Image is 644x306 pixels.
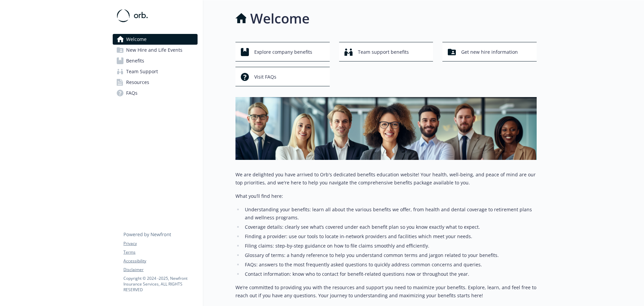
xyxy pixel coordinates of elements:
[254,71,276,83] span: Visit FAQs
[123,258,197,264] a: Accessibility
[235,97,537,160] img: overview page banner
[358,46,409,58] span: Team support benefits
[235,42,330,61] button: Explore company benefits
[113,55,198,66] a: Benefits
[243,261,537,269] li: FAQs: answers to the most frequently asked questions to quickly address common concerns and queries.
[123,267,197,273] a: Disclaimer
[243,206,537,222] li: Understanding your benefits: learn all about the various benefits we offer, from health and denta...
[243,251,537,259] li: Glossary of terms: a handy reference to help you understand common terms and jargon related to yo...
[243,242,537,250] li: Filing claims: step-by-step guidance on how to file claims smoothly and efficiently.
[243,223,537,231] li: Coverage details: clearly see what’s covered under each benefit plan so you know exactly what to ...
[123,241,197,247] a: Privacy
[243,270,537,278] li: Contact information: know who to contact for benefit-related questions now or throughout the year.
[126,77,149,88] span: Resources
[243,232,537,241] li: Finding a provider: use our tools to locate in-network providers and facilities which meet your n...
[126,34,147,45] span: Welcome
[126,55,144,66] span: Benefits
[113,45,198,55] a: New Hire and Life Events
[126,66,158,77] span: Team Support
[126,45,182,55] span: New Hire and Life Events
[235,283,537,300] p: We’re committed to providing you with the resources and support you need to maximize your benefit...
[123,275,197,293] p: Copyright © 2024 - 2025 , Newfront Insurance Services, ALL RIGHTS RESERVED
[461,46,518,58] span: Get new hire information
[113,66,198,77] a: Team Support
[235,171,537,187] p: We are delighted you have arrived to Orb's dedicated benefits education website! Your health, wel...
[339,42,433,61] button: Team support benefits
[254,46,312,58] span: Explore company benefits
[123,249,197,255] a: Terms
[113,34,198,45] a: Welcome
[126,88,138,98] span: FAQs
[113,77,198,88] a: Resources
[113,88,198,98] a: FAQs
[250,8,310,29] h1: Welcome
[235,192,537,200] p: What you’ll find here:
[442,42,537,61] button: Get new hire information
[235,67,330,86] button: Visit FAQs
